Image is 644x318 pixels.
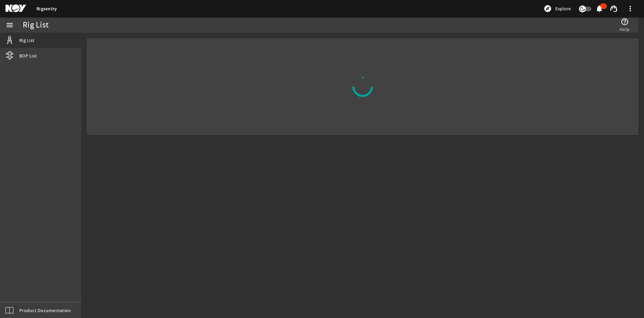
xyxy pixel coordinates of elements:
[23,22,49,29] div: Rig List
[544,4,552,13] mat-icon: explore
[19,307,71,314] span: Product Documentation
[620,26,630,33] span: Help
[621,18,629,26] mat-icon: help_outline
[541,3,573,14] button: Explore
[610,4,618,13] mat-icon: support_agent
[19,37,34,44] span: Rig List
[36,6,57,12] a: Rigsentry
[595,4,603,13] mat-icon: notifications
[555,5,571,12] span: Explore
[622,0,638,17] button: more_vert
[19,52,37,59] span: BOP List
[6,21,14,29] mat-icon: menu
